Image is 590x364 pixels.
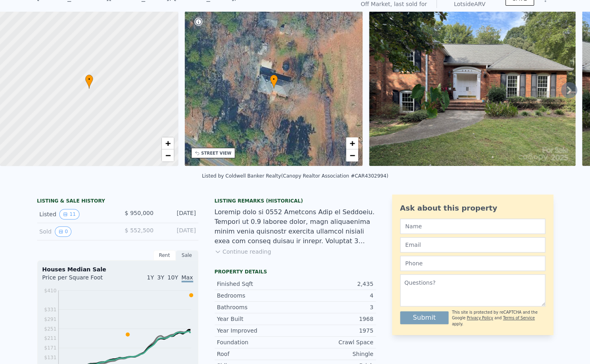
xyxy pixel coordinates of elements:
tspan: $171 [44,345,56,351]
div: Houses Median Sale [42,265,193,273]
a: Privacy Policy [467,316,493,320]
a: Terms of Service [503,316,535,320]
div: Ask about this property [400,203,545,214]
div: Bathrooms [217,303,295,311]
div: STREET VIEW [201,150,231,156]
div: 1968 [295,315,373,323]
div: • [85,74,93,89]
div: Property details [215,269,376,275]
tspan: $291 [44,316,56,322]
input: Email [400,237,545,252]
tspan: $131 [44,355,56,360]
a: Zoom in [346,137,358,149]
img: Sale: 169698122 Parcel: 75330503 [369,11,575,166]
div: 4 [295,292,373,300]
div: Year Built [217,315,295,323]
div: Bedrooms [217,292,295,300]
tspan: $331 [44,306,56,312]
tspan: $251 [44,326,56,331]
a: Zoom in [162,137,174,149]
div: Price per Square Foot [42,273,118,286]
button: View historical data [59,209,79,219]
a: Zoom out [346,149,358,161]
div: [DATE] [160,209,196,219]
span: Max [181,274,193,282]
div: Finished Sqft [217,280,295,288]
input: Phone [400,256,545,271]
div: LISTING & SALE HISTORY [37,198,198,206]
tspan: $211 [44,335,56,341]
div: Listed [40,209,111,219]
tspan: $410 [44,287,56,293]
div: • [270,74,278,89]
span: 1Y [147,274,154,281]
span: − [350,150,355,160]
span: + [350,138,355,148]
div: 1975 [295,327,373,335]
div: 3 [295,303,373,311]
span: • [270,76,278,83]
button: Submit [400,311,449,324]
span: $ 950,000 [125,210,153,216]
span: 10Y [167,274,178,281]
div: Loremip dolo si 0552 Ametcons Adip el Seddoeiu. Tempori ut 0.9 laboree dolor, magn aliquaenima mi... [215,207,376,246]
div: Shingle [295,350,373,358]
input: Name [400,219,545,234]
span: + [165,138,170,148]
div: Sold [40,226,111,237]
div: Foundation [217,338,295,346]
a: Zoom out [162,149,174,161]
div: Roof [217,350,295,358]
span: $ 552,500 [125,227,153,234]
div: Listed by Coldwell Banker Realty (Canopy Realtor Association #CAR4302994) [202,173,388,179]
span: • [85,76,93,83]
div: Year Improved [217,327,295,335]
div: 2,435 [295,280,373,288]
button: Continue reading [215,248,271,256]
div: Listing Remarks (Historical) [215,198,376,204]
div: [DATE] [160,226,196,237]
button: View historical data [55,226,72,237]
div: Sale [176,250,198,261]
div: Crawl Space [295,338,373,346]
span: − [165,150,170,160]
span: 3Y [157,274,164,281]
div: Rent [153,250,176,261]
div: This site is protected by reCAPTCHA and the Google and apply. [452,310,545,327]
